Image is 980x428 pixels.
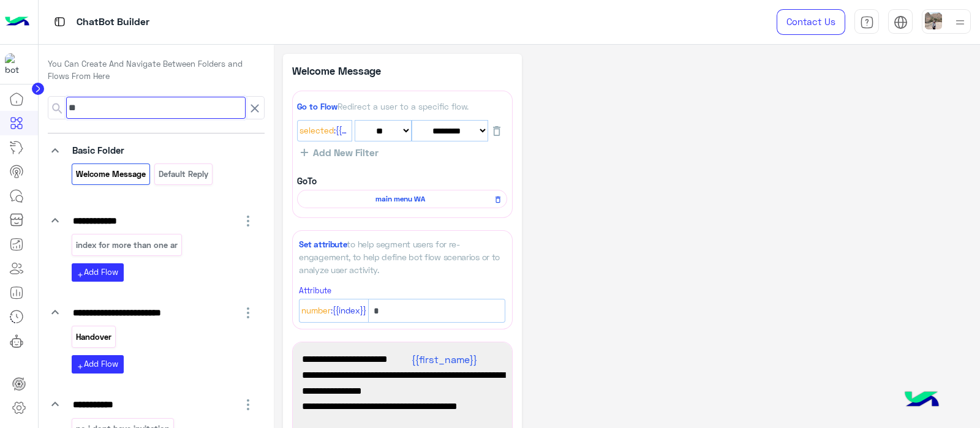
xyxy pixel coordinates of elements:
[297,190,507,208] div: main menu WA
[297,100,507,113] div: Redirect a user to a specific flow.
[158,167,209,181] p: Default reply
[299,238,505,276] div: to help segment users for re-engagement, to help define bot flow scenarios or to analyze user act...
[302,351,503,367] span: مرحباً!
[894,15,908,29] img: tab
[412,353,477,365] span: {{first_name}}
[331,304,366,318] span: :{{index}}
[334,124,350,138] span: :{{ChannelId}}
[292,63,402,78] p: Welcome Message
[48,397,62,411] i: keyboard_arrow_down
[299,286,331,295] small: Attribute
[48,58,265,82] p: You Can Create And Navigate Between Folders and Flows From Here
[72,355,124,373] button: addAdd Flow
[52,14,67,29] img: tab
[304,193,496,205] span: main menu WA
[48,305,62,320] i: keyboard_arrow_down
[48,213,62,228] i: keyboard_arrow_down
[72,263,124,281] button: addAdd Flow
[300,124,334,138] span: Selected
[5,53,27,75] img: 312138898846134
[952,15,968,30] img: profile
[297,102,337,111] span: Go to Flow
[301,304,331,318] span: Number
[302,367,503,415] span: أهلاً بك في [GEOGRAPHIC_DATA] [GEOGRAPHIC_DATA]. رحلتك تبدأ هنا! اكتشف العالم بسهولة وراحة. ✈🤩
[77,14,149,31] p: ChatBot Builder
[5,9,29,35] img: Logo
[297,146,382,159] button: Add New Filter
[48,143,62,158] i: keyboard_arrow_down
[77,271,84,279] i: add
[854,9,879,35] a: tab
[297,176,317,186] b: GoTo
[75,238,178,252] p: index for more than one ar
[925,12,942,29] img: userImage
[777,9,845,35] a: Contact Us
[75,167,146,181] p: Welcome Message
[72,145,124,156] span: Basic Folder
[299,239,347,249] span: Set attribute
[308,147,379,158] span: Add New Filter
[77,363,84,370] i: add
[490,192,505,207] button: Remove Flow
[860,15,874,29] img: tab
[75,330,112,344] p: Handover
[900,379,943,422] img: hulul-logo.png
